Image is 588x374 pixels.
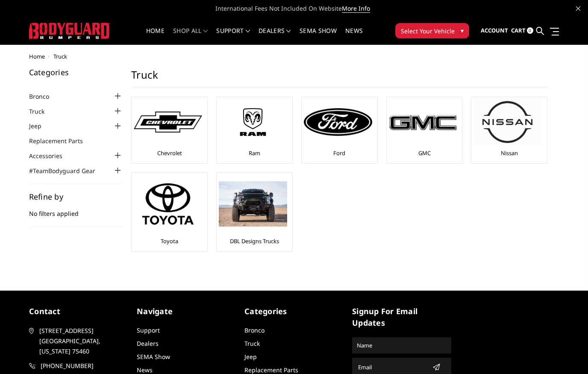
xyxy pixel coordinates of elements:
[29,136,94,145] a: Replacement Parts
[501,149,518,157] a: Nissan
[157,149,182,157] a: Chevrolet
[249,149,260,157] a: Ram
[131,68,548,88] h1: Truck
[333,149,345,157] a: Ford
[527,27,533,34] span: 0
[53,53,67,60] span: Truck
[352,306,451,329] h5: signup for email updates
[29,166,106,175] a: #TeamBodyguard Gear
[342,4,370,13] a: More Info
[29,23,110,38] img: BODYGUARD BUMPERS
[244,339,260,347] a: Truck
[511,27,526,34] span: Cart
[353,339,450,352] input: Name
[29,121,52,130] a: Jeep
[230,237,279,245] a: DBL Designs Trucks
[481,27,508,34] span: Account
[355,360,429,374] input: Email
[29,53,45,60] a: Home
[259,28,291,44] a: Dealers
[137,326,160,334] a: Support
[29,361,128,371] a: [PHONE_NUMBER]
[395,23,469,38] button: Select Your Vehicle
[137,306,236,317] h5: Navigate
[41,361,128,371] span: [PHONE_NUMBER]
[29,92,60,101] a: Bronco
[244,366,298,374] a: Replacement Parts
[29,306,128,317] h5: contact
[481,19,508,42] a: Account
[173,28,208,44] a: shop all
[29,107,55,116] a: Truck
[29,151,73,160] a: Accessories
[216,28,250,44] a: Support
[511,19,533,42] a: Cart 0
[401,27,455,35] span: Select Your Vehicle
[461,26,464,35] span: ▾
[418,149,431,157] a: GMC
[29,193,123,227] div: No filters applied
[161,237,178,245] a: Toyota
[244,326,265,334] a: Bronco
[29,193,123,200] h5: Refine by
[39,326,126,356] span: [STREET_ADDRESS] [GEOGRAPHIC_DATA], [US_STATE] 75460
[137,353,170,361] a: SEMA Show
[300,28,337,44] a: SEMA Show
[29,68,123,76] h5: Categories
[137,366,153,374] a: News
[244,306,344,317] h5: Categories
[244,353,257,361] a: Jeep
[137,339,159,347] a: Dealers
[146,28,165,44] a: Home
[345,28,363,44] a: News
